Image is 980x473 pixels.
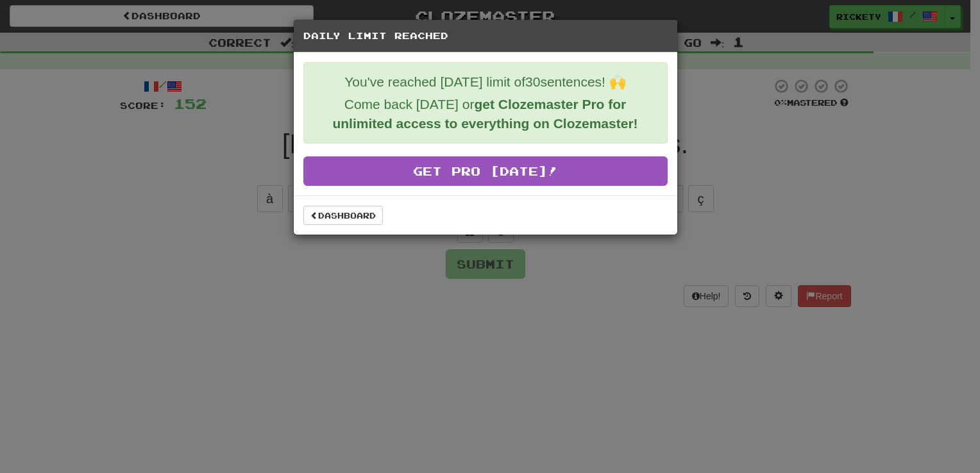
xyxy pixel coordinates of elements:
[303,206,383,225] a: Dashboard
[314,72,657,92] p: You've reached [DATE] limit of 30 sentences! 🙌
[314,95,657,133] p: Come back [DATE] or
[332,97,638,131] strong: get Clozemaster Pro for unlimited access to everything on Clozemaster!
[303,156,668,186] a: Get Pro [DATE]!
[303,29,668,42] h5: Daily Limit Reached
